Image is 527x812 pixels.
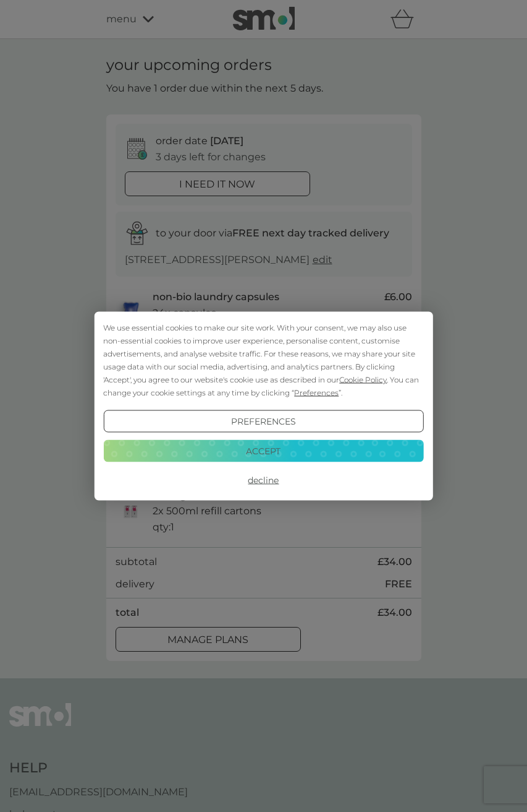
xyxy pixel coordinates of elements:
[94,312,432,501] div: Cookie Consent Prompt
[103,410,423,433] button: Preferences
[103,439,423,462] button: Accept
[294,388,339,397] span: Preferences
[103,469,423,491] button: Decline
[339,375,387,384] span: Cookie Policy
[103,321,423,399] div: We use essential cookies to make our site work. With your consent, we may also use non-essential ...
